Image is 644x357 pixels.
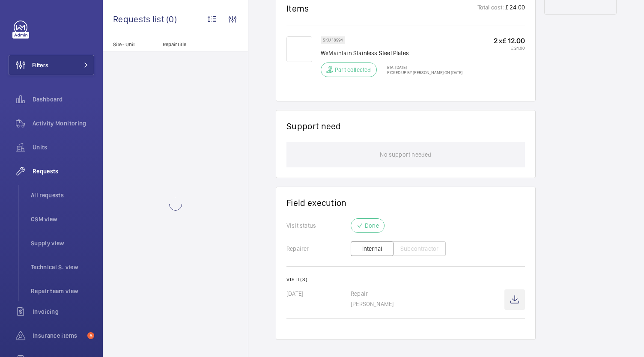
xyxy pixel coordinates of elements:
span: 5 [87,332,94,339]
h1: Support need [286,121,341,131]
p: Total cost: [477,3,504,14]
span: Filters [32,61,48,69]
p: £ 24.00 [494,45,525,51]
p: No support needed [380,142,431,167]
p: 2 x £ 12.00 [494,36,525,45]
span: Requests list [113,14,166,24]
p: [PERSON_NAME] [351,300,504,308]
button: Subcontractor [393,241,446,256]
button: Internal [351,241,394,256]
span: Dashboard [33,95,94,104]
p: WeMaintain Stainless Steel Plates [321,49,462,57]
span: All requests [31,191,94,199]
p: Done [365,221,379,230]
span: Technical S. view [31,263,94,271]
p: SKU 18994 [323,39,343,42]
h2: Visit(s) [286,277,525,283]
p: Site - Unit [103,42,159,48]
p: £ 24.00 [504,3,525,14]
h1: Items [286,3,309,14]
span: Repair team view [31,287,94,295]
span: Supply view [31,239,94,247]
span: Activity Monitoring [33,119,94,128]
p: Repair [351,289,504,298]
p: Repair title [163,42,219,48]
h1: Field execution [286,197,525,208]
span: Requests [33,167,94,176]
img: ZeP_xd8wuaUhezSrLuMNYnZvil0ntXLIIUHhRzYJK1liZpvF.png [286,36,312,62]
span: Units [33,143,94,152]
p: ETA: [DATE] [382,65,462,70]
button: Filters [9,55,94,75]
p: [DATE] [286,289,351,298]
p: Part collected [335,65,371,74]
p: Picked up by [PERSON_NAME] on [DATE] [382,70,462,75]
span: Insurance items [33,331,84,340]
span: CSM view [31,215,94,223]
span: Invoicing [33,307,94,316]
